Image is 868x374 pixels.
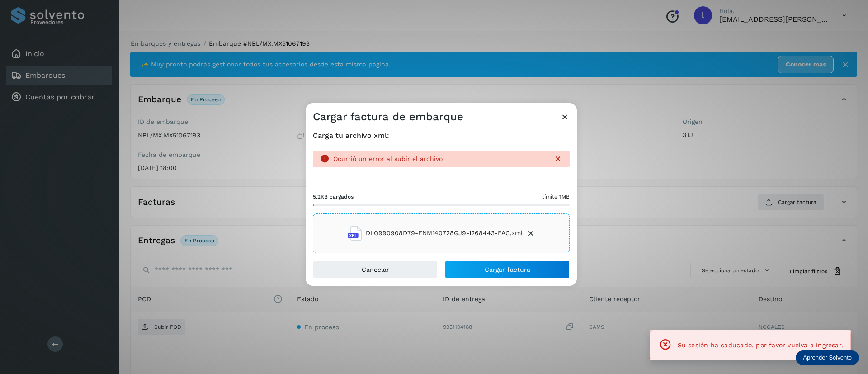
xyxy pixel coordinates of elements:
[313,260,438,279] button: Cancelar
[366,228,523,238] span: DLO990908D79-ENM140728GJ9-1268443-FAC.xml
[313,110,463,123] h3: Cargar factura de embarque
[796,350,859,365] div: Aprender Solvento
[485,266,530,273] span: Cargar factura
[678,341,843,349] span: Su sesión ha caducado, por favor vuelva a ingresar.
[333,155,546,163] p: Ocurrió un error al subir el archivo
[803,354,852,361] p: Aprender Solvento
[362,266,389,273] span: Cancelar
[445,260,570,279] button: Cargar factura
[542,193,570,201] span: límite 1MB
[313,193,354,201] span: 5.2KB cargados
[313,131,570,140] h4: Carga tu archivo xml:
